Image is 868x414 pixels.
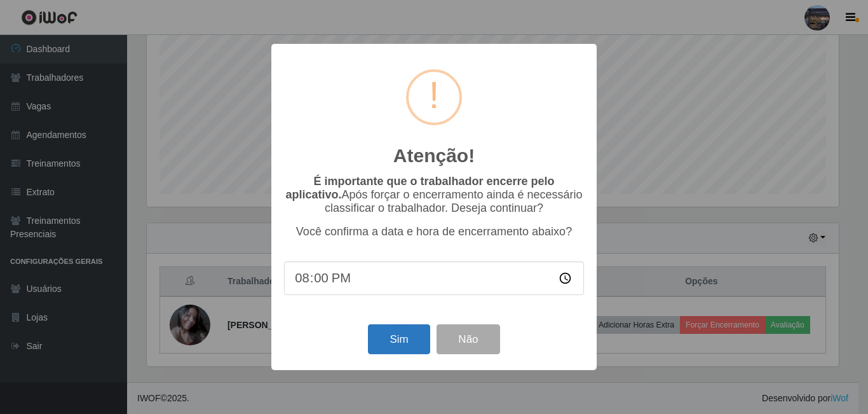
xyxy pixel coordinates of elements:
b: É importante que o trabalhador encerre pelo aplicativo. [285,175,554,201]
button: Não [437,324,499,354]
button: Sim [368,324,430,354]
p: Você confirma a data e hora de encerramento abaixo? [284,225,584,238]
p: Após forçar o encerramento ainda é necessário classificar o trabalhador. Deseja continuar? [284,175,584,215]
h2: Atenção! [393,144,475,167]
